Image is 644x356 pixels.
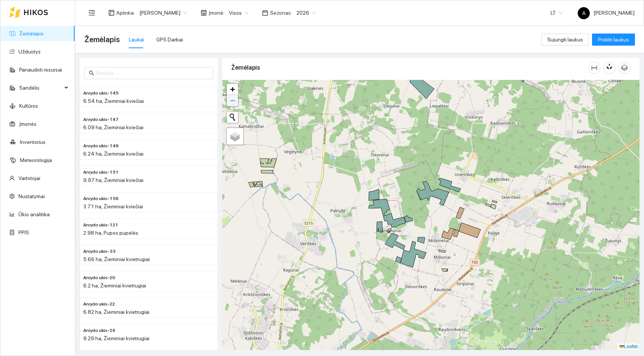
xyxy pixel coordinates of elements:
[83,116,119,123] span: Arvydo ukis-147
[582,7,586,19] span: A
[84,5,99,20] button: menu-fold
[83,301,115,308] span: Arvydo ukis-22
[227,128,243,145] a: Layers
[83,230,138,236] span: 2.98 ha, Pupos pupelės
[230,96,235,105] span: −
[139,7,187,18] span: Arvydas Paukštys
[229,7,249,18] span: Visos
[83,222,118,229] span: Arvydo ukis-121
[541,37,589,43] a: Sujungti laukus
[84,34,120,46] span: Žemėlapis
[83,248,116,255] span: Arvydo ukis-33
[156,35,183,44] div: GPS Darbai
[230,84,235,94] span: +
[83,195,119,202] span: Arvydo ukis-156
[18,229,29,235] a: PPIS
[89,70,94,76] span: search
[18,175,40,181] a: Vartotojai
[18,49,41,55] a: Užduotys
[83,274,115,281] span: Arvydo ukis-20
[209,9,224,17] span: Įmonė :
[201,10,207,16] span: shop
[19,80,62,95] span: Sandėlis
[89,9,95,16] span: menu-fold
[83,309,150,315] span: 6.82 ha, Žieminiai kvietrugiai
[83,98,144,104] span: 6.54 ha, Žieminiai kviečiai
[227,95,238,106] a: Zoom out
[108,10,114,16] span: layout
[547,35,583,44] span: Sujungti laukus
[541,34,589,46] button: Sujungti laukus
[116,9,135,17] span: Aplinka :
[296,7,316,18] span: 2026
[20,139,46,145] a: Inventorius
[620,344,638,349] a: Leaflet
[18,193,45,199] a: Nustatymai
[262,10,268,16] span: calendar
[592,37,635,43] a: Pridėti laukus
[19,121,37,127] a: Įmonės
[83,90,119,97] span: Arvydo ukis-145
[83,203,143,209] span: 3.71 ha, Žieminiai kviečiai
[83,335,150,341] span: 9.29 ha, Žieminiai kvietrugiai
[83,169,119,176] span: Arvydo ukis-151
[83,124,143,130] span: 6.09 ha, Žieminiai kviečiai
[83,283,146,289] span: 6.2 ha, Žieminiai kvietrugiai
[270,9,292,17] span: Sezonas :
[83,177,143,183] span: 9.97 ha, Žieminiai kviečiai
[227,84,238,95] a: Zoom in
[578,10,635,16] span: [PERSON_NAME]
[20,157,52,163] a: Meteorologija
[129,35,144,44] div: Laukai
[96,69,209,77] input: Paieška
[83,151,143,157] span: 6.24 ha, Žieminiai kviečiai
[227,112,238,123] button: Initiate a new search
[588,62,600,74] button: column-width
[231,57,588,78] div: Žemėlapis
[19,67,62,73] a: Panaudoti resursai
[551,7,563,18] span: LT
[83,327,115,334] span: Arvydo ukis-24
[592,34,635,46] button: Pridėti laukus
[589,65,600,71] span: column-width
[83,256,150,262] span: 5.66 ha, Žieminiai kvietrugiai
[83,142,119,150] span: Arvydo ukis-149
[19,103,38,109] a: Kultūros
[598,35,629,44] span: Pridėti laukus
[18,211,50,217] a: Ūkio analitika
[19,31,44,37] a: Žemėlapis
